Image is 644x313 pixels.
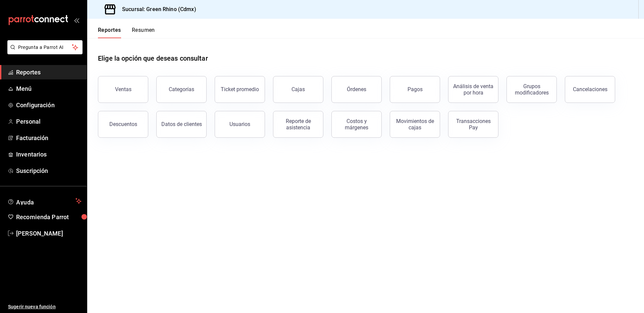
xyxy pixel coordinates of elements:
span: Suscripción [16,166,82,175]
button: Reporte de asistencia [273,111,323,138]
div: Cajas [291,86,305,92]
span: Recomienda Parrot [16,212,82,222]
button: open_drawer_menu [74,17,79,23]
button: Usuarios [215,111,265,138]
button: Costos y márgenes [331,111,382,138]
span: Ayuda [16,197,73,205]
span: Personal [16,117,82,126]
div: Movimientos de cajas [394,118,436,131]
div: Grupos modificadores [511,83,552,96]
button: Pagos [390,76,440,103]
a: Pregunta a Parrot AI [5,49,83,56]
button: Transacciones Pay [448,111,498,138]
h3: Sucursal: Green Rhino (Cdmx) [117,5,196,13]
button: Cancelaciones [565,76,615,103]
div: Datos de clientes [161,121,202,127]
button: Grupos modificadores [506,76,557,103]
div: Ventas [115,86,131,92]
button: Datos de clientes [156,111,207,138]
div: Categorías [169,86,194,92]
span: [PERSON_NAME] [16,229,82,238]
button: Movimientos de cajas [390,111,440,138]
button: Ventas [98,76,148,103]
div: Costos y márgenes [336,118,377,131]
button: Descuentos [98,111,148,138]
div: Órdenes [347,86,366,92]
span: Sugerir nueva función [8,303,82,310]
button: Pregunta a Parrot AI [7,40,83,54]
div: Pagos [408,86,423,92]
div: Análisis de venta por hora [452,83,494,96]
button: Análisis de venta por hora [448,76,498,103]
button: Cajas [273,76,323,103]
button: Ticket promedio [215,76,265,103]
div: Reporte de asistencia [277,118,319,131]
h1: Elige la opción que deseas consultar [98,53,208,63]
button: Resumen [132,27,155,38]
div: Cancelaciones [573,86,607,92]
div: Usuarios [229,121,250,127]
div: Descuentos [109,121,137,127]
span: Configuración [16,101,82,110]
span: Facturación [16,133,82,142]
span: Inventarios [16,150,82,159]
div: Transacciones Pay [452,118,494,131]
button: Reportes [98,27,121,38]
button: Categorías [156,76,207,103]
div: Ticket promedio [221,86,259,92]
button: Órdenes [331,76,382,103]
div: navigation tabs [98,27,155,38]
span: Reportes [16,68,82,77]
span: Pregunta a Parrot AI [18,44,72,51]
span: Menú [16,84,82,93]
